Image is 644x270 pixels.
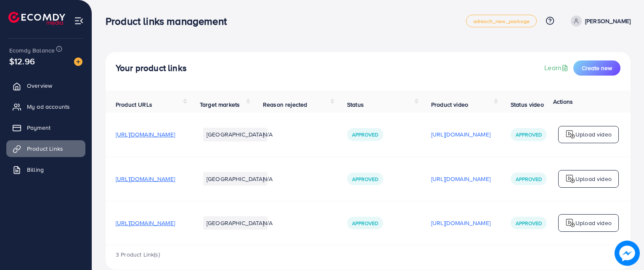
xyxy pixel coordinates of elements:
img: menu [74,16,84,26]
span: $12.96 [9,55,35,67]
a: Overview [6,77,85,94]
a: Payment [6,119,85,136]
img: logo [565,129,575,139]
span: Approved [352,176,378,183]
p: [URL][DOMAIN_NAME] [431,174,490,184]
h3: Product links management [106,15,233,27]
a: [PERSON_NAME] [567,16,631,26]
span: Payment [27,123,50,132]
span: Billing [27,165,44,174]
a: Learn [544,63,570,73]
span: 3 Product Link(s) [116,250,160,259]
li: [GEOGRAPHIC_DATA] [203,172,268,186]
p: Upload video [575,129,612,139]
span: Target markets [200,100,240,109]
span: Approved [516,131,542,138]
p: [URL][DOMAIN_NAME] [431,218,490,228]
li: [GEOGRAPHIC_DATA] [203,128,268,141]
button: Create new [573,60,620,76]
a: Billing [6,161,85,178]
span: Status video [511,100,544,109]
span: Overview [27,81,52,90]
p: Upload video [575,218,612,228]
img: image [615,241,640,266]
span: N/A [263,175,273,183]
span: Approved [516,220,542,227]
img: image [74,58,82,66]
img: logo [565,174,575,184]
span: My ad accounts [27,102,70,111]
h4: Your product links [116,63,187,73]
span: Status [347,100,364,109]
p: [URL][DOMAIN_NAME] [431,129,490,139]
a: adreach_new_package [466,15,537,27]
span: Approved [516,176,542,183]
span: Actions [553,97,573,106]
p: Upload video [575,174,612,184]
span: Create new [582,64,612,72]
span: Reason rejected [263,100,307,109]
span: [URL][DOMAIN_NAME] [116,130,175,139]
span: adreach_new_package [473,18,530,24]
a: My ad accounts [6,98,85,115]
span: Ecomdy Balance [9,46,55,55]
span: [URL][DOMAIN_NAME] [116,219,175,227]
li: [GEOGRAPHIC_DATA] [203,216,268,230]
span: Product URLs [116,100,152,109]
span: Product video [431,100,468,109]
p: [PERSON_NAME] [585,16,631,26]
span: Approved [352,131,378,138]
img: logo [8,12,65,25]
span: Approved [352,220,378,227]
span: N/A [263,219,273,227]
span: [URL][DOMAIN_NAME] [116,175,175,183]
span: Product Links [27,144,63,153]
a: Product Links [6,140,85,157]
img: logo [565,218,575,228]
span: N/A [263,130,273,139]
